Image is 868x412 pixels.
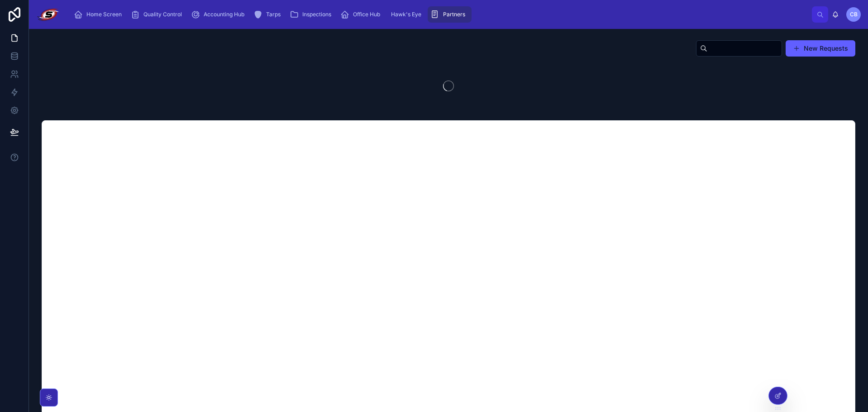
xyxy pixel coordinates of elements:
span: Hawk's Eye [391,11,421,18]
span: CB [850,11,858,18]
span: Tarps [266,11,281,18]
button: New Requests [786,40,855,57]
a: Quality Control [128,6,188,23]
a: Partners [428,6,472,23]
span: Partners [443,11,465,18]
div: scrollable content [67,5,812,24]
a: Accounting Hub [188,6,251,23]
img: App logo [36,7,60,22]
a: Inspections [287,6,338,23]
span: Home Screen [86,11,122,18]
a: Home Screen [71,6,128,23]
a: Hawk's Eye [386,6,428,23]
span: Inspections [302,11,331,18]
a: Tarps [251,6,287,23]
span: Office Hub [353,11,380,18]
span: Quality Control [143,11,182,18]
a: Office Hub [338,6,386,23]
span: Accounting Hub [204,11,244,18]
